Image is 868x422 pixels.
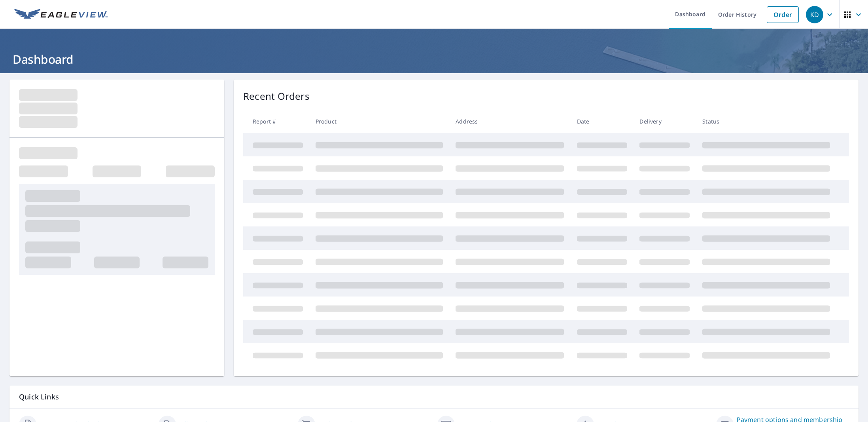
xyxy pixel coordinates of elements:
[309,110,449,133] th: Product
[806,6,823,23] div: KD
[449,110,570,133] th: Address
[767,6,799,23] a: Order
[633,110,696,133] th: Delivery
[19,392,849,402] p: Quick Links
[243,89,310,103] p: Recent Orders
[9,51,859,67] h1: Dashboard
[243,110,309,133] th: Report #
[571,110,634,133] th: Date
[696,110,836,133] th: Status
[14,9,108,21] img: EV Logo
